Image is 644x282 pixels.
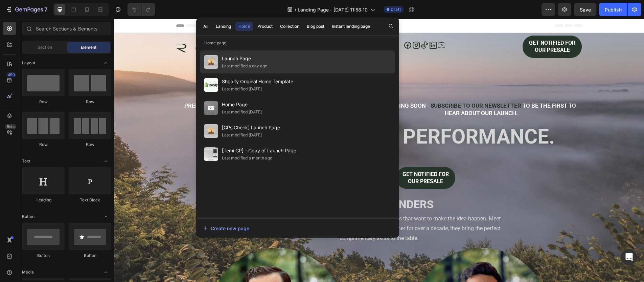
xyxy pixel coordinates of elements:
[317,83,407,90] a: SUBSCRIBE TO OUR NEWSLETTER
[3,3,50,16] button: 7
[222,155,272,161] div: Last modified a month ago
[114,19,644,282] iframe: Design area
[267,83,467,98] p: COMING SOON - TO BE THE FIRST TO HEAR ABOUT OUR LAUNCH.
[44,5,47,14] p: 7
[280,23,299,29] div: Collection
[100,211,111,222] span: Toggle open
[295,6,296,13] span: /
[222,86,262,92] div: Last modified [DATE]
[197,155,241,162] p: READ OUR BLOGS
[257,23,273,29] div: Product
[222,132,262,138] div: Last modified [DATE]
[222,63,267,69] div: Last modified a day ago
[22,99,65,105] div: Row
[69,253,111,259] div: Button
[282,148,341,170] a: GET NOTIFIED FOR OUR PRESALE
[22,60,35,66] span: Layout
[222,147,296,155] span: [Temi GP] - Copy of Launch Page
[621,249,637,265] div: Open Intercom Messenger
[196,40,399,46] p: Home page
[213,22,234,31] button: Landing
[69,99,111,105] div: Row
[329,22,373,31] button: Instant landing page
[100,156,111,167] span: Toggle open
[128,3,155,16] div: Undo/Redo
[100,58,111,68] span: Toggle open
[235,22,253,31] button: Home
[1,179,529,193] p: MEET THE FOUNDERS
[238,23,250,29] div: Home
[69,142,111,148] div: Row
[222,78,293,86] span: Shopify Original Home Template
[222,124,280,132] span: [GPs Check] Launch Page
[189,151,248,167] button: <p>READ OUR BLOGS</p>
[574,3,596,16] button: Save
[222,109,262,115] div: Last modified [DATE]
[287,152,336,166] p: GET NOTIFIED FOR OUR PRESALE
[22,22,111,35] input: Search Sections & Elements
[203,221,392,235] button: Create new page
[216,23,231,29] div: Landing
[298,6,368,13] span: Landing Page - [DATE] 11:58:10
[605,6,622,13] div: Publish
[391,6,401,13] span: Draft
[414,21,462,35] p: GET NOTIFIED FOR OUR PRESALE
[63,83,263,98] p: PREMIUM PATENT-PENDING WEARABLE TAILORED FOR HUNTERS AND WILDLIFE OBSERVERS.
[307,23,324,29] div: Blog post
[203,225,249,232] div: Create new page
[22,158,30,164] span: Text
[332,23,370,29] div: Instant landing page
[5,124,16,129] div: Beta
[6,72,16,78] div: 450
[580,7,591,13] span: Save
[22,142,65,148] div: Row
[304,22,327,31] button: Blog post
[22,253,65,259] div: Button
[100,267,111,278] span: Toggle open
[222,101,262,109] span: Home Page
[200,22,211,31] button: All
[22,197,65,203] div: Heading
[81,44,96,50] span: Element
[69,197,111,203] div: Text Block
[599,3,627,16] button: Publish
[22,269,34,275] span: Media
[203,23,208,29] div: All
[254,22,276,31] button: Product
[22,214,34,220] span: Button
[38,44,52,50] span: Section
[277,22,302,31] button: Collection
[66,104,464,132] h2: PURE BREATH. PEAK PERFORMANCE.
[222,55,267,63] span: Launch Page
[140,195,391,224] p: Sometimes, it takes a crazy idea and even crazier individuals that want to make the idea happen. ...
